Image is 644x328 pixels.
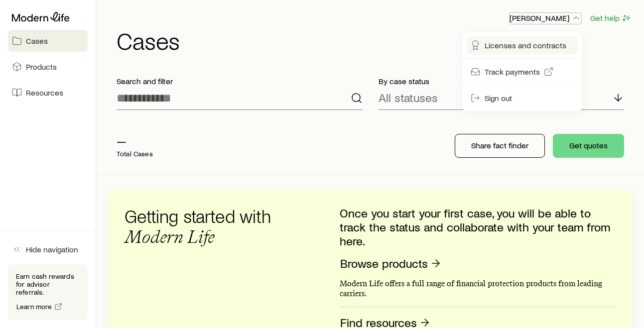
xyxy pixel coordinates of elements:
[8,30,88,52] a: Cases
[485,93,512,103] span: Sign out
[26,36,48,46] span: Cases
[125,226,215,247] span: Modern Life
[26,62,57,72] span: Products
[455,134,545,158] button: Share fact finder
[16,272,80,296] p: Earn cash rewards for advisor referrals.
[340,279,616,299] p: Modern Life offers a full range of financial protection products from leading carriers.
[117,76,363,86] p: Search and filter
[467,36,578,54] a: Licenses and contracts
[467,63,578,81] a: Track payments
[8,264,88,320] div: Earn cash rewards for advisor referrals.Learn more
[485,40,566,50] span: Licenses and contracts
[117,150,153,158] p: Total Cases
[509,12,582,24] button: [PERSON_NAME]
[340,206,616,248] p: Once you start your first case, you will be able to track the status and collaborate with your te...
[467,89,578,107] button: Sign out
[379,76,625,86] p: By case status
[471,140,528,150] p: Share fact finder
[8,82,88,104] a: Resources
[340,256,442,271] a: Browse products
[485,67,540,77] span: Track payments
[590,12,632,24] button: Get help
[26,244,78,254] span: Hide navigation
[117,28,632,52] h1: Cases
[125,206,284,247] h3: Getting started with
[16,303,52,310] span: Learn more
[8,56,88,78] a: Products
[26,88,63,98] span: Resources
[117,134,153,148] p: —
[553,134,624,158] button: Get quotes
[379,91,438,105] p: All statuses
[510,13,581,23] p: [PERSON_NAME]
[8,238,88,260] button: Hide navigation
